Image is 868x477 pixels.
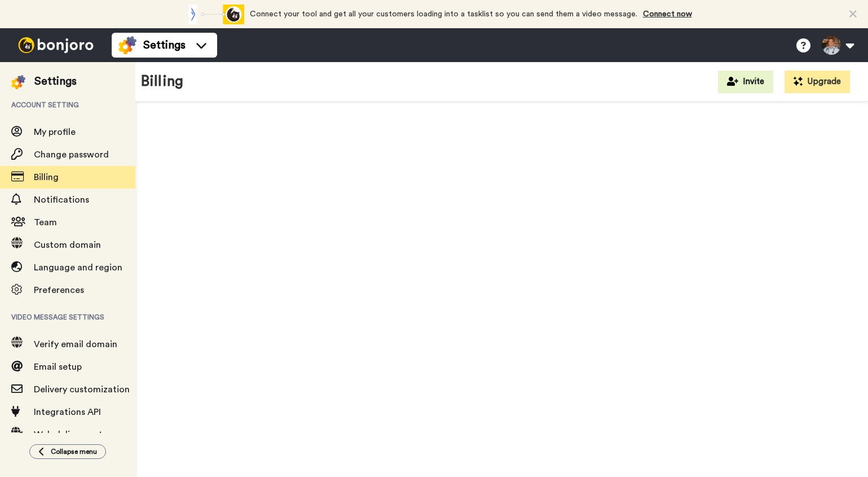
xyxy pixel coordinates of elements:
[785,71,850,93] button: Upgrade
[34,408,101,417] span: Integrations API
[34,385,130,394] span: Delivery customization
[34,340,117,349] span: Verify email domain
[34,286,84,295] span: Preferences
[143,37,186,53] span: Settings
[14,37,98,53] img: bj-logo-header-white.svg
[34,195,89,204] span: Notifications
[182,5,244,24] div: animation
[118,36,136,54] img: settings-colored.svg
[34,240,101,250] span: Custom domain
[29,444,106,459] button: Collapse menu
[34,128,76,137] span: My profile
[250,10,637,18] span: Connect your tool and get all your customers loading into a tasklist so you can send them a video...
[34,73,77,89] div: Settings
[141,73,183,90] h1: Billing
[34,263,122,272] span: Language and region
[34,218,57,227] span: Team
[643,10,692,18] a: Connect now
[51,447,97,456] span: Collapse menu
[11,75,25,89] img: settings-colored.svg
[34,430,113,439] span: Web delivery setup
[34,150,109,159] span: Change password
[718,71,773,93] button: Invite
[34,362,82,371] span: Email setup
[34,173,59,182] span: Billing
